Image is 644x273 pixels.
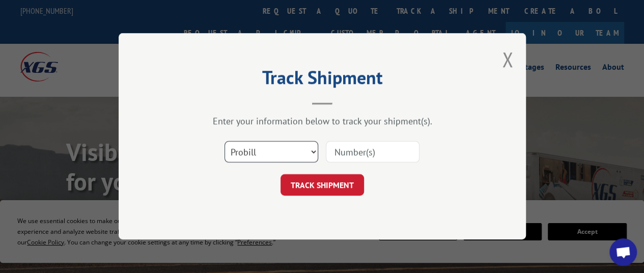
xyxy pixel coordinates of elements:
[609,238,637,266] div: Open chat
[170,116,475,127] div: Enter your information below to track your shipment(s).
[170,70,475,90] h2: Track Shipment
[281,175,364,196] button: TRACK SHIPMENT
[326,142,419,163] input: Number(s)
[502,46,513,73] button: Close modal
